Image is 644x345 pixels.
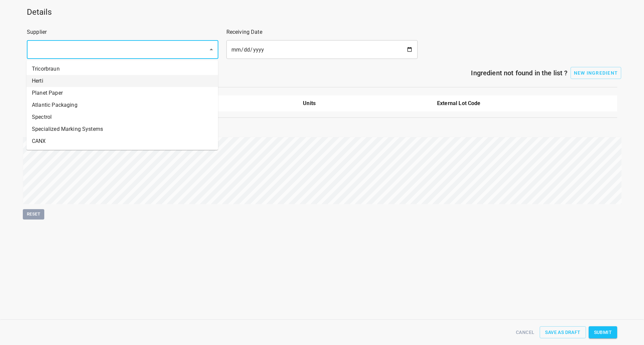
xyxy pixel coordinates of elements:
h5: Details [27,7,617,17]
p: Receiving Date [226,28,418,36]
li: Planet Paper [26,87,218,99]
li: Atlantic Packaging [26,99,218,111]
button: Submit [589,326,617,339]
h6: Ingredient not found in the list ? [78,68,568,78]
span: Reset [26,210,41,218]
span: New Ingredient [574,70,618,76]
span: Submit [594,328,612,337]
li: Specialized Marking Systems [26,123,218,135]
p: Units [303,99,429,107]
li: Spectrol [26,111,218,123]
button: Close [207,45,216,54]
span: Cancel [516,328,534,337]
li: Tricorbraun [26,63,218,75]
button: Cancel [513,326,537,339]
li: Herti [26,75,218,87]
p: Supplier [27,28,218,36]
button: Save as Draft [540,326,586,339]
p: External Lot Code [437,99,563,107]
p: Quantity [169,99,295,107]
span: Save as Draft [545,328,580,337]
li: CANX [26,135,218,147]
button: Reset [23,209,44,220]
button: add [571,67,622,79]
